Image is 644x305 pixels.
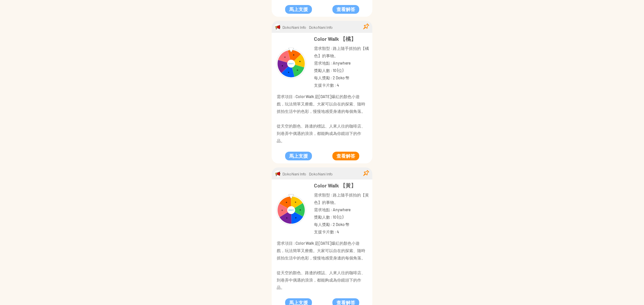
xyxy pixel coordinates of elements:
[275,47,307,79] img: Visruth.jpg not found
[314,213,369,221] p: 獎勵人數 : 10 (位)
[314,206,369,213] p: 需求地點 : Anywhere
[274,24,281,30] img: Visruth.jpg not found
[285,5,312,14] button: 馬上支援
[282,170,306,177] p: DokoNani Info
[314,35,369,42] p: Color Walk 【橘】
[314,228,369,235] p: 支援卡片數 : 4
[277,93,367,144] p: 需求項目 : Color Walk 是[DATE]爆紅的顏色小遊戲，玩法簡單又療癒。大家可以自在的探索、隨時抓拍生活中的色彩，慢慢地感受身邊的每個角落。 從天空的顏色、路邊的標誌、人來人往的咖啡...
[275,194,307,226] img: Visruth.jpg not found
[314,59,369,67] p: 需求地點 : Anywhere
[274,170,281,177] img: Visruth.jpg not found
[282,24,306,30] p: DokoNani Info
[309,170,362,177] div: DokoNani Info
[314,81,369,89] p: 支援卡片數 : 4
[332,152,359,160] button: 查看解答
[314,45,369,59] p: 需求類型 : 路上隨手抓拍的【橘色】的事物。
[314,191,369,206] p: 需求類型 : 路上隨手抓拍的【黃色】的事物。
[285,152,312,160] button: 馬上支援
[314,74,369,81] p: 每人獎勵 : 2 Doko 幣
[314,182,369,189] p: Color Walk 【黃】
[314,221,369,228] p: 每人獎勵 : 2 Doko 幣
[314,67,369,74] p: 獎勵人數 : 10 (位)
[332,5,359,14] button: 查看解答
[277,239,367,291] p: 需求項目 : Color Walk 是[DATE]爆紅的顏色小遊戲，玩法簡單又療癒。大家可以自在的探索、隨時抓拍生活中的色彩，慢慢地感受身邊的每個角落。 從天空的顏色、路邊的標誌、人來人往的咖啡...
[309,24,362,30] div: DokoNani Info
